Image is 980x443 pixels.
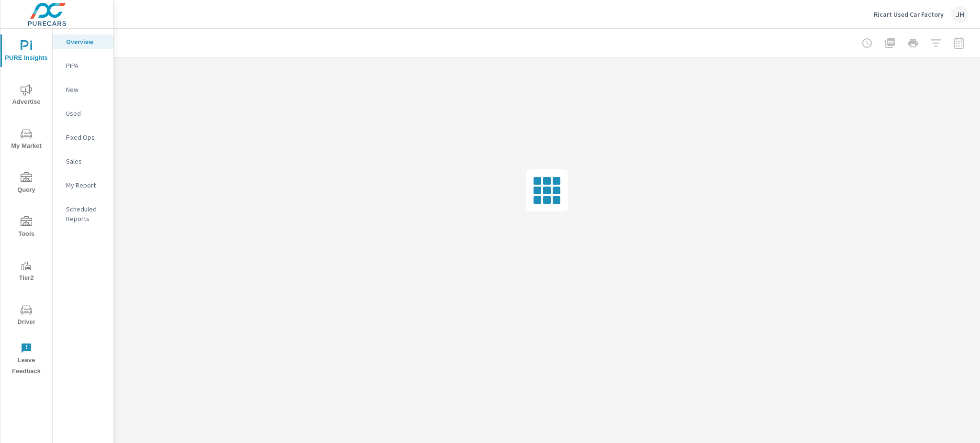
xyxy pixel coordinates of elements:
div: Overview [53,34,113,49]
span: Tier2 [3,260,49,284]
div: Scheduled Reports [53,202,113,226]
div: Sales [53,154,113,168]
div: PIPA [53,58,113,73]
p: PIPA [66,61,106,70]
p: New [66,85,106,94]
span: Driver [3,304,49,328]
p: Fixed Ops [66,133,106,142]
span: My Market [3,128,49,152]
span: Tools [3,216,49,240]
span: Advertise [3,84,49,108]
p: My Report [66,180,106,190]
p: Sales [66,156,106,166]
span: Query [3,172,49,196]
span: PURE Insights [3,40,49,64]
div: JH [951,6,969,23]
span: Leave Feedback [3,343,49,377]
div: Used [53,106,113,121]
p: Overview [66,37,106,46]
div: New [53,82,113,97]
div: My Report [53,178,113,192]
div: Fixed Ops [53,130,113,144]
p: Used [66,109,106,118]
div: nav menu [0,29,52,381]
p: Ricart Used Car Factory [874,10,944,19]
p: Scheduled Reports [66,204,106,223]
